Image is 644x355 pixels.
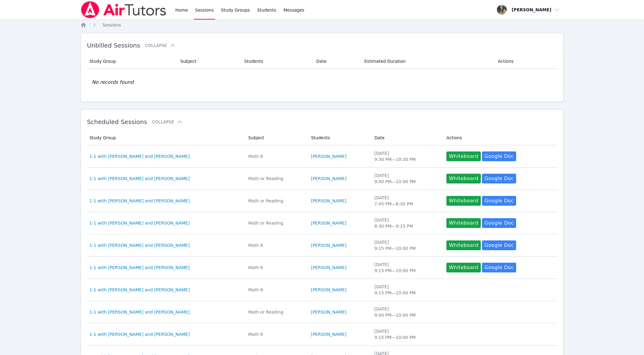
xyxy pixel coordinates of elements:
a: 1-1 with [PERSON_NAME] and [PERSON_NAME] [89,153,189,159]
a: 1-1 with [PERSON_NAME] and [PERSON_NAME] [89,242,189,248]
th: Students [241,54,313,69]
button: Whiteboard [446,218,481,228]
td: No records found [87,69,557,96]
span: Sessions [102,23,121,27]
a: [PERSON_NAME] [311,220,346,226]
a: Google Doc [482,174,516,183]
th: Students [307,130,371,145]
div: Math 6 [248,287,304,293]
span: Unbilled Sessions [87,42,140,49]
a: Google Doc [482,151,516,161]
div: [DATE] 9:15 PM — 10:00 PM [374,239,439,251]
th: Date [313,54,361,69]
a: Google Doc [482,196,516,206]
button: Collapse [145,42,175,48]
tr: 1-1 with [PERSON_NAME] and [PERSON_NAME]Math or Reading[PERSON_NAME][DATE]9:00 PM—10:00 PMWhitebo... [87,168,557,190]
th: Actions [443,130,557,145]
a: 1-1 with [PERSON_NAME] and [PERSON_NAME] [89,309,189,315]
div: [DATE] 9:15 PM — 10:00 PM [374,284,439,296]
div: [DATE] 9:15 PM — 10:00 PM [374,261,439,274]
a: 1-1 with [PERSON_NAME] and [PERSON_NAME] [89,331,189,337]
button: Whiteboard [446,240,481,250]
a: [PERSON_NAME] [311,176,346,182]
th: Actions [494,54,557,69]
tr: 1-1 with [PERSON_NAME] and [PERSON_NAME]Math 6[PERSON_NAME][DATE]9:15 PM—10:00 PMWhiteboardGoogle... [87,257,557,279]
a: [PERSON_NAME] [311,309,346,315]
a: 1-1 with [PERSON_NAME] and [PERSON_NAME] [89,264,189,271]
tr: 1-1 with [PERSON_NAME] and [PERSON_NAME]Math 6[PERSON_NAME][DATE]9:30 PM—10:30 PMWhiteboardGoogle... [87,145,557,168]
a: Sessions [102,22,121,28]
div: [DATE] 9:15 PM — 10:00 PM [374,328,439,340]
tr: 1-1 with [PERSON_NAME] and [PERSON_NAME]Math 6[PERSON_NAME][DATE]9:15 PM—10:00 PM [87,279,557,301]
img: Air Tutors [80,1,167,18]
div: Math or Reading [248,198,304,204]
a: [PERSON_NAME] [311,264,346,271]
a: [PERSON_NAME] [311,153,346,159]
th: Date [371,130,443,145]
a: Google Doc [482,263,516,272]
span: Messages [283,7,304,13]
tr: 1-1 with [PERSON_NAME] and [PERSON_NAME]Math 6[PERSON_NAME][DATE]9:15 PM—10:00 PM [87,323,557,346]
div: Math 6 [248,264,304,271]
a: [PERSON_NAME] [311,198,346,204]
a: 1-1 with [PERSON_NAME] and [PERSON_NAME] [89,220,189,226]
button: Whiteboard [446,196,481,206]
a: Google Doc [482,240,516,250]
tr: 1-1 with [PERSON_NAME] and [PERSON_NAME]Math 6[PERSON_NAME][DATE]9:15 PM—10:00 PMWhiteboardGoogle... [87,234,557,257]
th: Study Group [87,54,177,69]
button: Whiteboard [446,151,481,161]
div: Math or Reading [248,220,304,226]
div: Math 6 [248,153,304,159]
a: [PERSON_NAME] [311,242,346,248]
a: Google Doc [482,218,516,228]
a: 1-1 with [PERSON_NAME] and [PERSON_NAME] [89,198,189,204]
th: Estimated Duration [361,54,494,69]
div: [DATE] 7:45 PM — 8:30 PM [374,195,439,207]
div: [DATE] 9:00 PM — 10:00 PM [374,172,439,185]
tr: 1-1 with [PERSON_NAME] and [PERSON_NAME]Math or Reading[PERSON_NAME][DATE]7:45 PM—8:30 PMWhiteboa... [87,190,557,212]
tr: 1-1 with [PERSON_NAME] and [PERSON_NAME]Math or Reading[PERSON_NAME][DATE]9:00 PM—10:00 PM [87,301,557,323]
div: Math 6 [248,331,304,337]
div: [DATE] 9:00 PM — 10:00 PM [374,306,439,318]
th: Subject [245,130,307,145]
a: [PERSON_NAME] [311,287,346,293]
a: 1-1 with [PERSON_NAME] and [PERSON_NAME] [89,287,189,293]
div: Math or Reading [248,176,304,182]
button: Collapse [152,119,182,125]
div: Math or Reading [248,309,304,315]
tr: 1-1 with [PERSON_NAME] and [PERSON_NAME]Math or Reading[PERSON_NAME][DATE]8:30 PM—9:15 PMWhiteboa... [87,212,557,234]
div: [DATE] 8:30 PM — 9:15 PM [374,217,439,229]
button: Whiteboard [446,263,481,272]
div: [DATE] 9:30 PM — 10:30 PM [374,150,439,162]
nav: Breadcrumb [80,22,563,28]
div: Math 6 [248,242,304,248]
span: Scheduled Sessions [87,118,147,126]
a: 1-1 with [PERSON_NAME] and [PERSON_NAME] [89,176,189,182]
th: Study Group [87,130,245,145]
a: [PERSON_NAME] [311,331,346,337]
button: Whiteboard [446,174,481,183]
th: Subject [177,54,240,69]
